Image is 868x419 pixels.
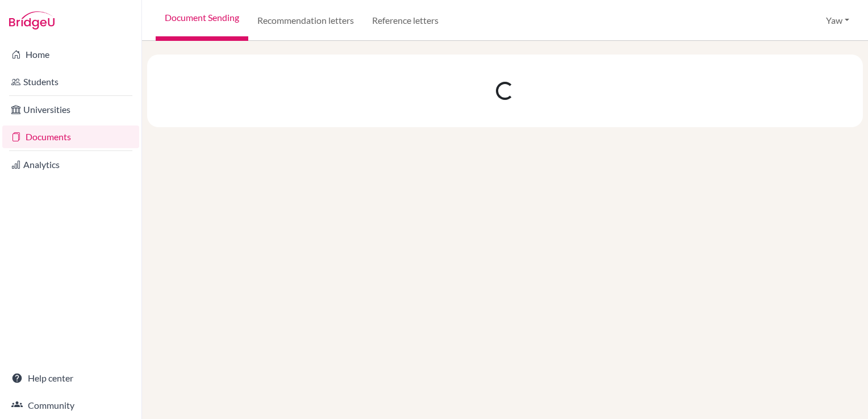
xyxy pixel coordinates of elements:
img: Bridge-U [9,11,55,30]
a: Community [2,394,139,417]
a: Home [2,43,139,66]
a: Help center [2,367,139,389]
a: Documents [2,125,139,148]
button: Yaw [821,10,854,31]
a: Students [2,70,139,93]
a: Universities [2,98,139,121]
a: Analytics [2,153,139,176]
